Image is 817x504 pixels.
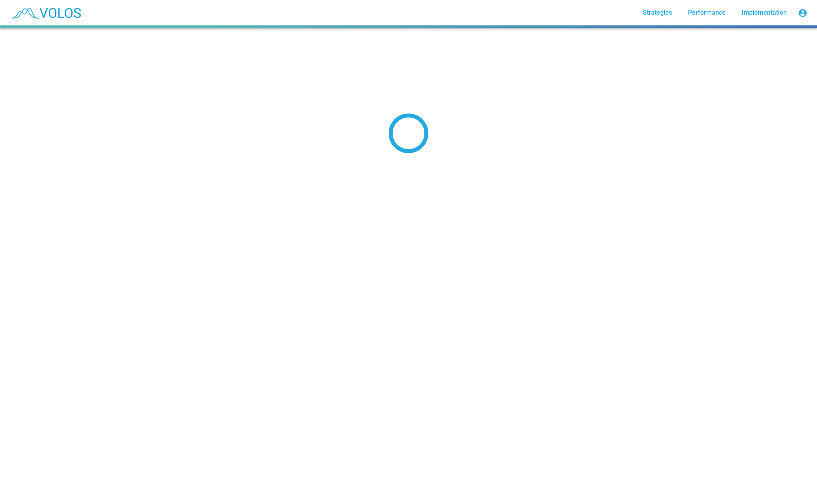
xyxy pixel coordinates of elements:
[643,9,672,16] span: Strategies
[682,6,732,20] a: Performance
[798,8,807,18] mat-icon: account_circle
[688,9,726,16] span: Performance
[6,3,85,23] img: blue_transparent.png
[735,6,793,20] a: Implementation
[742,9,787,16] span: Implementation
[636,6,678,20] a: Strategies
